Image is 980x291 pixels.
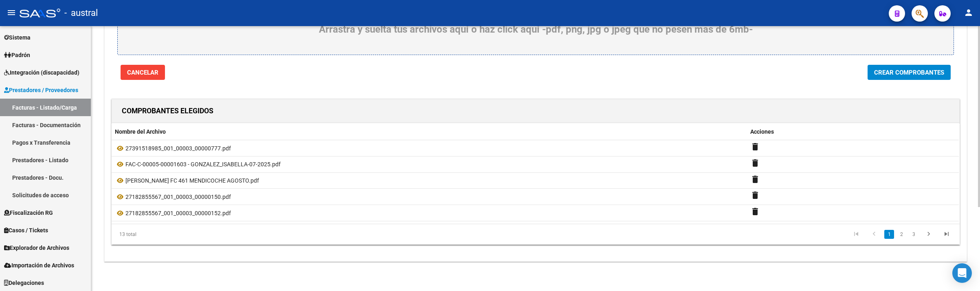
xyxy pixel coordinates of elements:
mat-icon: delete [750,158,760,168]
mat-icon: person [964,8,973,18]
a: go to next page [921,230,936,239]
a: 1 [884,230,894,239]
span: Importación de Archivos [4,261,74,270]
li: page 1 [883,227,895,241]
li: page 3 [907,227,920,241]
span: - austral [64,4,98,22]
span: Fiscalización RG [4,208,53,217]
mat-icon: delete [750,207,760,216]
datatable-header-cell: Acciones [747,123,959,141]
span: Sistema [4,33,31,42]
span: Nombre del Archivo [115,128,166,135]
a: 3 [909,230,918,239]
button: Cancelar [121,65,165,80]
h1: COMPROBANTES ELEGIDOS [122,104,213,117]
div: Open Intercom Messenger [952,263,972,283]
span: 27182855567_001_00003_00000150.pdf [125,194,231,200]
span: Casos / Tickets [4,226,48,235]
span: Acciones [750,128,774,135]
a: go to previous page [866,230,882,239]
mat-icon: delete [750,142,760,152]
button: Crear Comprobantes [868,65,951,80]
mat-icon: menu [7,8,16,18]
div: 13 total [112,224,280,245]
a: 2 [897,230,906,239]
span: Prestadores / Proveedores [4,86,78,95]
span: Integración (discapacidad) [4,68,79,77]
span: Padrón [4,51,30,60]
span: Explorador de Archivos [4,243,69,252]
a: go to first page [848,230,864,239]
mat-icon: delete [750,190,760,200]
span: Delegaciones [4,278,44,287]
span: Cancelar [127,69,158,76]
datatable-header-cell: Nombre del Archivo [112,123,747,141]
a: go to last page [939,230,954,239]
span: FAC-C-00005-00001603 - GONZALEZ_ISABELLA-07-2025.pdf [125,161,281,168]
span: 27182855567_001_00003_00000152.pdf [125,210,231,216]
mat-icon: delete [750,174,760,184]
li: page 2 [895,227,907,241]
span: 27391518985_001_00003_00000777.pdf [125,145,231,152]
span: [PERSON_NAME] FC 461 MENDICOCHE AGOSTO.pdf [125,177,259,184]
span: Crear Comprobantes [874,69,944,76]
